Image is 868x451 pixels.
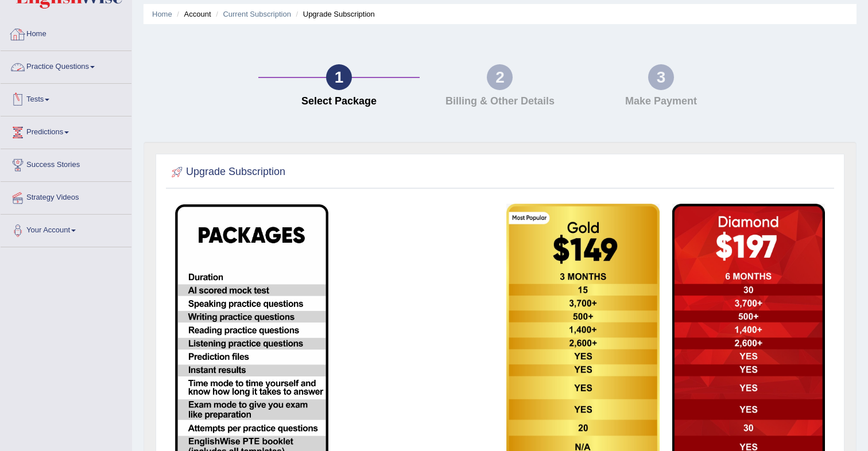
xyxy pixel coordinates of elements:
a: Current Subscription [223,10,291,18]
a: Predictions [1,116,131,145]
h4: Billing & Other Details [425,96,575,107]
a: Tests [1,84,131,112]
a: Success Stories [1,149,131,178]
a: Strategy Videos [1,182,131,211]
a: Practice Questions [1,51,131,80]
a: Your Account [1,215,131,243]
h4: Make Payment [586,96,735,107]
h2: Upgrade Subscription [169,164,285,181]
li: Account [174,9,211,20]
li: Upgrade Subscription [293,9,375,20]
div: 2 [487,64,513,90]
div: 1 [326,64,352,90]
h4: Select Package [264,96,413,107]
a: Home [1,18,131,47]
div: 3 [648,64,674,90]
a: Home [152,10,172,18]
